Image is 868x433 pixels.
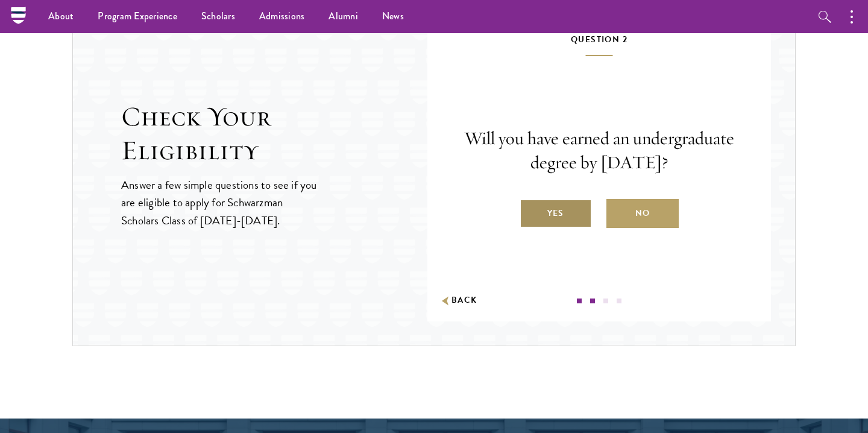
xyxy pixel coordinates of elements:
[439,294,477,307] button: Back
[121,100,427,168] h2: Check Your Eligibility
[606,199,679,228] label: No
[121,176,318,229] p: Answer a few simple questions to see if you are eligible to apply for Schwarzman Scholars Class o...
[464,127,735,175] p: Will you have earned an undergraduate degree by [DATE]?
[520,199,592,228] label: Yes
[464,32,735,56] h5: Question 2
